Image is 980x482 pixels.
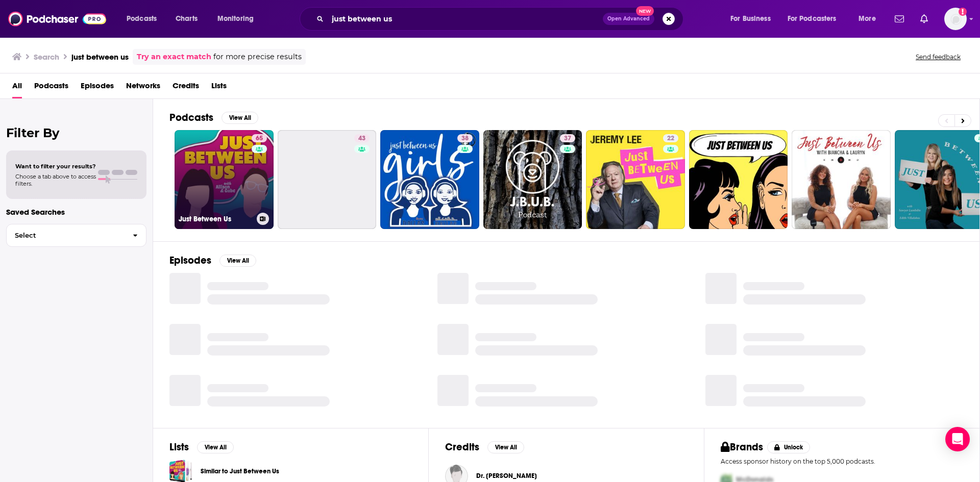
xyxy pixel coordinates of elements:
[12,78,22,98] a: All
[328,11,603,27] input: Search podcasts, credits, & more...
[127,12,157,26] span: Podcasts
[944,8,967,30] button: Show profile menu
[358,134,365,144] span: 43
[636,6,654,16] span: New
[217,12,254,26] span: Monitoring
[913,53,964,61] button: Send feedback
[210,11,267,27] button: open menu
[461,134,469,144] span: 38
[944,8,967,30] span: Logged in as megcassidy
[169,254,256,267] a: EpisodesView All
[15,173,96,187] span: Choose a tab above to access filters.
[944,8,967,30] img: User Profile
[6,125,146,140] h2: Filter By
[81,78,114,98] a: Episodes
[607,16,650,21] span: Open Advanced
[851,11,889,27] button: open menu
[730,12,771,26] span: For Business
[169,441,234,453] a: ListsView All
[603,13,654,25] button: Open AdvancedNew
[179,215,253,223] h3: Just Between Us
[169,111,258,124] a: PodcastsView All
[457,134,473,142] a: 38
[721,441,763,453] h2: Brands
[175,130,274,229] a: 65Just Between Us
[173,78,199,98] a: Credits
[891,10,908,28] a: Show notifications dropdown
[34,78,68,98] a: Podcasts
[169,111,213,124] h2: Podcasts
[916,10,932,28] a: Show notifications dropdown
[586,130,685,229] a: 22
[959,8,967,16] svg: Add a profile image
[211,78,227,98] a: Lists
[6,224,146,247] button: Select
[201,466,279,477] a: Similar to Just Between Us
[721,458,963,465] p: Access sponsor history on the top 5,000 podcasts.
[781,11,851,27] button: open menu
[380,130,479,229] a: 38
[15,163,96,170] span: Want to filter your results?
[169,11,204,27] a: Charts
[788,12,837,26] span: For Podcasters
[213,51,302,63] span: for more precise results
[222,112,258,124] button: View All
[859,12,876,26] span: More
[137,51,211,63] a: Try an exact match
[169,254,211,267] h2: Episodes
[169,441,189,453] h2: Lists
[354,134,370,142] a: 43
[256,134,263,144] span: 65
[8,9,106,29] img: Podchaser - Follow, Share and Rate Podcasts
[176,12,198,26] span: Charts
[219,255,256,267] button: View All
[445,441,524,453] a: CreditsView All
[476,472,537,480] a: Dr. Justin Gage
[278,130,377,229] a: 43
[197,441,234,453] button: View All
[7,232,125,239] span: Select
[560,134,575,142] a: 37
[126,78,160,98] a: Networks
[476,472,537,480] span: Dr. [PERSON_NAME]
[723,11,783,27] button: open menu
[252,134,267,142] a: 65
[445,441,479,453] h2: Credits
[119,11,170,27] button: open menu
[483,130,582,229] a: 37
[487,441,524,453] button: View All
[71,52,129,62] h3: just between us
[564,134,571,144] span: 37
[6,207,146,217] p: Saved Searches
[663,134,678,142] a: 22
[945,427,970,451] div: Open Intercom Messenger
[34,52,59,62] h3: Search
[309,7,693,31] div: Search podcasts, credits, & more...
[667,134,674,144] span: 22
[767,441,811,453] button: Unlock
